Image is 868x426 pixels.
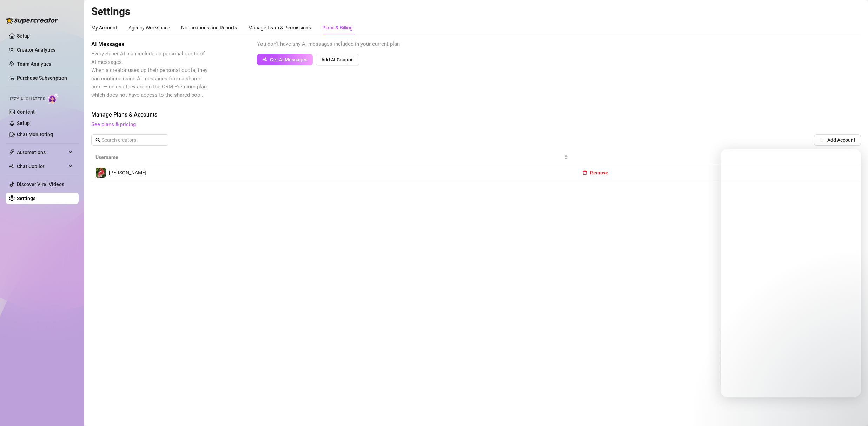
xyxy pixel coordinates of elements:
[844,402,861,419] iframe: Intercom live chat
[257,54,313,65] button: Get AI Messages
[17,33,30,39] a: Setup
[128,24,170,32] div: Agency Workspace
[109,170,146,175] span: [PERSON_NAME]
[321,57,354,62] span: Add AI Coupon
[721,149,861,397] iframe: Intercom live chat
[95,138,100,142] span: search
[322,24,353,32] div: Plans & Billing
[91,5,861,18] h2: Settings
[91,51,208,98] span: Every Super AI plan includes a personal quota of AI messages. When a creator uses up their person...
[6,17,58,24] img: logo-BBDzfeDw.svg
[17,44,73,55] a: Creator Analytics
[17,72,73,84] a: Purchase Subscription
[48,93,59,103] img: AI Chatter
[17,147,67,158] span: Automations
[590,170,608,175] span: Remove
[91,121,136,127] a: See plans & pricing
[577,167,614,178] button: Remove
[17,181,64,187] a: Discover Viral Videos
[248,24,311,32] div: Manage Team & Permissions
[814,134,861,146] button: Add Account
[582,170,587,175] span: delete
[91,111,861,119] span: Manage Plans & Accounts
[17,109,35,115] a: Content
[96,168,106,178] img: Emily
[827,137,855,143] span: Add Account
[91,40,209,48] span: AI Messages
[181,24,237,32] div: Notifications and Reports
[17,161,67,172] span: Chat Copilot
[820,138,824,142] span: plus
[10,96,45,102] span: Izzy AI Chatter
[17,61,51,67] a: Team Analytics
[17,120,30,126] a: Setup
[102,136,159,144] input: Search creators
[316,54,359,65] button: Add AI Coupon
[91,24,117,32] div: My Account
[257,41,400,47] span: You don't have any AI messages included in your current plan
[9,164,14,169] img: Chat Copilot
[9,149,15,155] span: thunderbolt
[17,195,35,201] a: Settings
[91,151,572,164] th: Username
[270,57,307,62] span: Get AI Messages
[17,132,53,137] a: Chat Monitoring
[95,153,563,161] span: Username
